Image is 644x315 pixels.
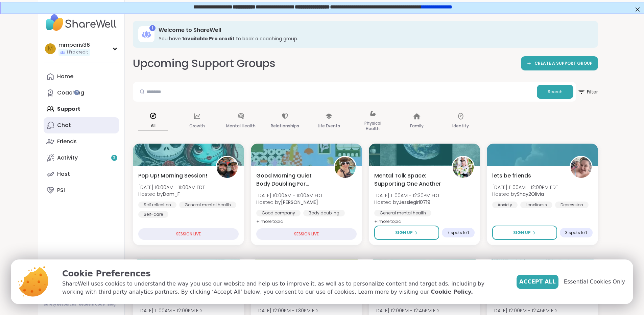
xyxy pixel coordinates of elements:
[256,307,327,314] span: [DATE] 12:00PM - 1:30PM EDT
[303,210,345,216] div: Body doubling
[548,89,563,95] span: Search
[374,172,444,188] span: Mental Talk Space: Supporting One Another
[138,184,205,191] span: [DATE] 10:00AM - 11:00AM EDT
[374,307,441,314] span: [DATE] 12:00PM - 12:45PM EDT
[44,150,119,166] a: Activity3
[271,122,299,130] p: Relationships
[256,210,301,216] div: Good company
[492,184,558,191] span: [DATE] 11:00AM - 12:00PM EDT
[217,157,238,178] img: Dom_F
[57,170,70,178] div: Host
[138,172,207,180] span: Pop Up! Morning Session!
[565,230,587,235] span: 3 spots left
[374,210,431,216] div: General mental health
[44,302,76,307] a: Safety Resources
[226,122,256,130] p: Mental Health
[577,84,598,100] span: Filter
[57,138,77,145] div: Friends
[492,307,574,314] span: [DATE] 12:00PM - 12:45PM EDT
[520,202,552,208] div: Loneliness
[113,155,115,161] span: 3
[256,192,323,199] span: [DATE] 10:00AM - 11:00AM EDT
[256,172,326,188] span: Good Morning Quiet Body Doubling For Productivity
[138,202,176,208] div: Self reflection
[358,119,388,133] p: Physical Health
[447,230,469,235] span: 7 spots left
[256,228,357,240] div: SESSION LIVE
[335,157,356,178] img: Adrienne_QueenOfTheDawn
[79,302,105,307] a: Redeem Code
[57,154,78,162] div: Activity
[44,117,119,133] a: Chat
[513,230,531,236] span: Sign Up
[159,26,589,34] h3: Welcome to ShareWell
[138,211,168,218] div: Self-care
[159,35,589,42] h3: You have to book a coaching group.
[138,122,168,130] p: All
[163,191,180,197] b: Dom_F
[57,122,71,129] div: Chat
[399,199,430,206] b: Jessiegirl0719
[44,85,119,101] a: Coaching
[555,202,589,208] div: Depression
[534,61,593,66] span: CREATE A SUPPORT GROUP
[44,68,119,85] a: Home
[74,90,79,95] iframe: Spotlight
[58,41,90,49] div: mmparis36
[44,11,119,35] img: ShareWell Nav Logo
[374,199,440,206] span: Hosted by
[517,191,544,197] b: Shay2Olivia
[521,56,598,70] a: CREATE A SUPPORT GROUP
[44,133,119,150] a: Friends
[410,122,424,130] p: Family
[149,25,156,31] div: 1
[67,49,88,55] span: 1 Pro credit
[281,199,318,206] b: [PERSON_NAME]
[374,226,439,240] button: Sign Up
[189,122,205,130] p: Growth
[517,275,558,289] button: Accept All
[182,35,235,42] b: 1 available Pro credit
[44,166,119,182] a: Host
[318,122,340,130] p: Life Events
[62,268,506,280] p: Cookie Preferences
[492,172,531,180] span: lets be friends
[44,182,119,198] a: PSI
[48,44,53,53] span: m
[492,202,518,208] div: Anxiety
[564,278,625,286] span: Essential Cookies Only
[374,192,440,199] span: [DATE] 11:00AM - 12:30PM EDT
[179,202,236,208] div: General mental health
[492,191,558,197] span: Hosted by
[133,56,276,71] h2: Upcoming Support Groups
[57,187,65,194] div: PSI
[577,82,598,102] button: Filter
[452,122,469,130] p: Identity
[57,89,84,97] div: Coaching
[453,157,474,178] img: Jessiegirl0719
[62,280,506,296] p: ShareWell uses cookies to understand the way you use our website and help us to improve it, as we...
[571,157,592,178] img: Shay2Olivia
[256,199,323,206] span: Hosted by
[108,302,116,307] a: Blog
[395,230,413,236] span: Sign Up
[492,226,557,240] button: Sign Up
[138,228,239,240] div: SESSION LIVE
[138,191,205,197] span: Hosted by
[431,288,473,296] a: Cookie Policy.
[519,278,556,286] span: Accept All
[537,85,573,99] button: Search
[138,307,208,314] span: [DATE] 11:00AM - 12:00PM EDT
[57,73,73,80] div: Home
